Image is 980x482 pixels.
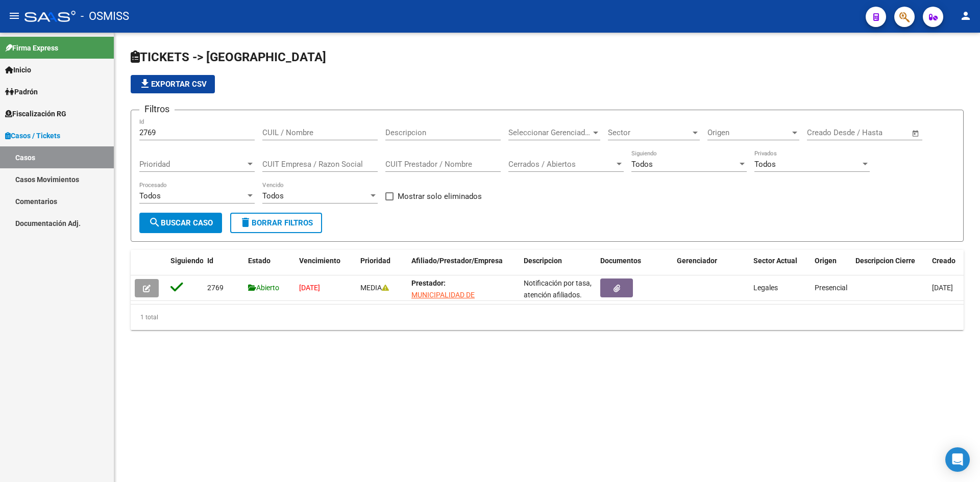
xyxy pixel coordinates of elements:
[262,191,284,200] span: Todos
[807,128,848,137] input: Fecha inicio
[81,5,129,28] span: - OSMISS
[356,250,407,284] datatable-header-cell: Prioridad
[248,284,279,292] span: Abierto
[139,78,151,90] mat-icon: file_download
[5,130,60,141] span: Casos / Tickets
[5,86,38,97] span: Padrón
[596,250,673,284] datatable-header-cell: Documentos
[398,190,482,202] span: Mostrar solo eliminados
[248,257,271,265] span: Estado
[411,279,446,287] strong: Prestador:
[203,250,244,284] datatable-header-cell: Id
[508,160,615,169] span: Cerrados / Abiertos
[411,291,480,322] span: MUNICIPALIDAD DE [GEOGRAPHIC_DATA][PERSON_NAME]
[230,213,322,233] button: Borrar Filtros
[239,216,252,229] mat-icon: delete
[631,160,653,169] span: Todos
[170,257,204,265] span: Siguiendo
[139,160,246,169] span: Prioridad
[5,108,66,119] span: Fiscalización RG
[5,42,58,54] span: Firma Express
[139,102,175,116] h3: Filtros
[855,257,915,265] span: Descripcion Cierre
[600,257,641,265] span: Documentos
[524,279,592,299] span: Notificación por tasa, atención afiliados.
[139,213,222,233] button: Buscar Caso
[753,284,778,292] span: Legales
[131,50,326,64] span: TICKETS -> [GEOGRAPHIC_DATA]
[753,257,797,265] span: Sector Actual
[139,80,207,89] span: Exportar CSV
[299,257,340,265] span: Vencimiento
[295,250,356,284] datatable-header-cell: Vencimiento
[166,250,203,284] datatable-header-cell: Siguiendo
[508,128,591,137] span: Seleccionar Gerenciador
[811,250,851,284] datatable-header-cell: Origen
[815,257,837,265] span: Origen
[910,128,922,139] button: Open calendar
[857,128,907,137] input: Fecha fin
[239,218,313,227] span: Borrar Filtros
[945,447,970,472] div: Open Intercom Messenger
[754,160,776,169] span: Todos
[360,284,389,292] span: MEDIA
[749,250,811,284] datatable-header-cell: Sector Actual
[244,250,295,284] datatable-header-cell: Estado
[149,218,213,227] span: Buscar Caso
[299,284,320,292] span: [DATE]
[520,250,596,284] datatable-header-cell: Descripcion
[677,257,717,265] span: Gerenciador
[524,257,562,265] span: Descripcion
[207,257,213,265] span: Id
[360,257,390,265] span: Prioridad
[8,10,20,22] mat-icon: menu
[608,128,691,137] span: Sector
[960,10,972,22] mat-icon: person
[815,284,847,292] span: Presencial
[5,64,31,75] span: Inicio
[932,257,955,265] span: Creado
[139,191,161,200] span: Todos
[407,250,520,284] datatable-header-cell: Afiliado/Prestador/Empresa
[411,257,503,265] span: Afiliado/Prestador/Empresa
[707,128,790,137] span: Origen
[673,250,749,284] datatable-header-cell: Gerenciador
[851,250,928,284] datatable-header-cell: Descripcion Cierre
[131,75,215,93] button: Exportar CSV
[207,284,224,292] span: 2769
[932,284,953,292] span: [DATE]
[131,305,964,330] div: 1 total
[149,216,161,229] mat-icon: search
